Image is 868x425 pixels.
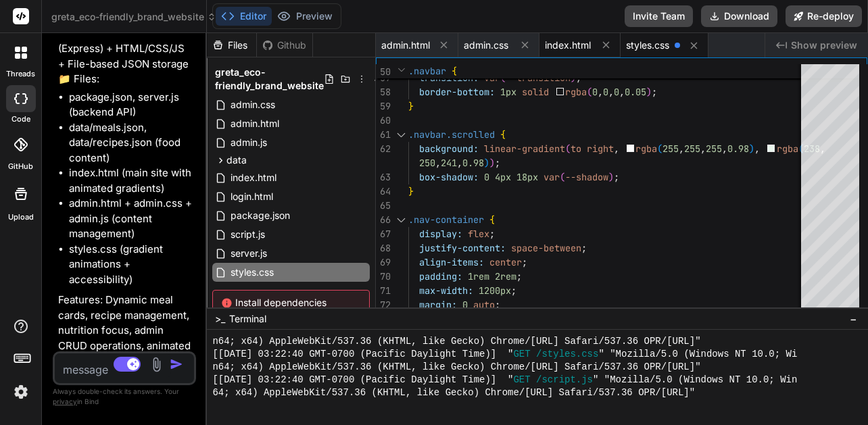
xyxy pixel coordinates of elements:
[777,143,798,155] span: rgba
[587,86,593,98] span: (
[376,142,391,156] div: 62
[625,5,693,27] button: Invite Team
[58,293,193,384] p: Features: Dynamic meal cards, recipe management, nutrition focus, admin CRUD operations, animated...
[462,299,468,311] span: 0
[513,374,530,386] span: GET
[376,85,391,99] div: 58
[604,86,609,98] span: 0
[786,5,862,27] button: Re-deploy
[614,171,619,183] span: ;
[608,171,614,183] span: )
[9,380,32,403] img: settings
[511,242,581,254] span: space-between
[376,227,391,241] div: 67
[791,39,857,52] span: Show preview
[685,143,701,155] span: 255
[215,66,324,93] span: greta_eco-friendly_brand_website
[636,143,658,155] span: rgba
[462,157,484,169] span: 0.98
[229,264,275,280] span: styles.css
[755,143,761,155] span: ,
[750,143,755,155] span: )
[229,97,276,113] span: admin.css
[376,270,391,284] div: 70
[376,255,391,270] div: 69
[679,143,685,155] span: ,
[620,86,625,98] span: ,
[614,143,619,155] span: ,
[495,171,511,183] span: 4px
[489,157,495,169] span: )
[170,357,183,371] img: icon
[6,68,35,80] label: threads
[484,143,565,155] span: linear-gradient
[408,100,414,112] span: }
[847,308,860,330] button: −
[500,86,516,98] span: 1px
[468,228,489,240] span: flex
[408,185,414,197] span: }
[489,228,495,240] span: ;
[598,348,797,361] span: " "Mozilla/5.0 (Windows NT 10.0; Wi
[435,157,441,169] span: ,
[376,99,391,114] div: 59
[614,86,620,98] span: 0
[495,270,516,282] span: 2rem
[229,134,268,151] span: admin.js
[419,284,473,297] span: max-width:
[8,161,33,172] label: GitHub
[229,312,266,326] span: Terminal
[376,184,391,199] div: 64
[212,374,513,386] span: [[DATE] 03:22:40 GMT-0700 (Pacific Daylight Time)] "
[376,213,391,227] div: 66
[658,143,663,155] span: (
[723,143,728,155] span: ,
[464,39,508,52] span: admin.css
[226,153,247,167] span: data
[701,143,706,155] span: ,
[257,39,312,52] div: Github
[701,5,777,27] button: Download
[484,171,489,183] span: 0
[212,348,513,361] span: [[DATE] 03:22:40 GMT-0700 (Pacific Daylight Time)] "
[229,207,291,224] span: package.json
[408,65,446,77] span: .navbar
[419,171,479,183] span: box-shadow:
[229,226,266,243] span: script.js
[215,312,225,326] span: >_
[647,86,652,98] span: )
[207,39,256,52] div: Files
[522,256,527,268] span: ;
[545,39,591,52] span: index.html
[489,256,522,268] span: center
[212,335,700,348] span: n64; x64) AppleWebKit/537.36 (KHTML, like Gecko) Chrome/[URL] Safari/537.36 OPR/[URL]"
[457,157,462,169] span: ,
[560,171,565,183] span: (
[522,86,549,98] span: solid
[419,270,462,282] span: padding:
[728,143,750,155] span: 0.98
[212,386,695,399] span: 64; x64) AppleWebKit/537.36 (KHTML, like Gecko) Chrome/[URL] Safari/537.36 OPR/[URL]"
[272,7,338,26] button: Preview
[468,270,489,282] span: 1rem
[419,86,495,98] span: border-bottom:
[536,374,593,386] span: /script.js
[598,86,604,98] span: ,
[69,120,193,166] li: data/meals.json, data/recipes.json (food content)
[392,128,410,142] div: Click to collapse the range.
[376,128,391,142] div: 61
[850,312,857,326] span: −
[706,143,723,155] span: 255
[484,157,489,169] span: )
[229,189,274,205] span: login.html
[229,170,278,186] span: index.html
[495,157,500,169] span: ;
[626,39,669,52] span: styles.css
[479,284,511,297] span: 1200px
[376,284,391,298] div: 71
[69,196,193,242] li: admin.html + admin.css + admin.js (content management)
[408,128,495,141] span: .navbar.scrolled
[566,86,587,98] span: rgba
[581,242,587,254] span: ;
[516,171,538,183] span: 18px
